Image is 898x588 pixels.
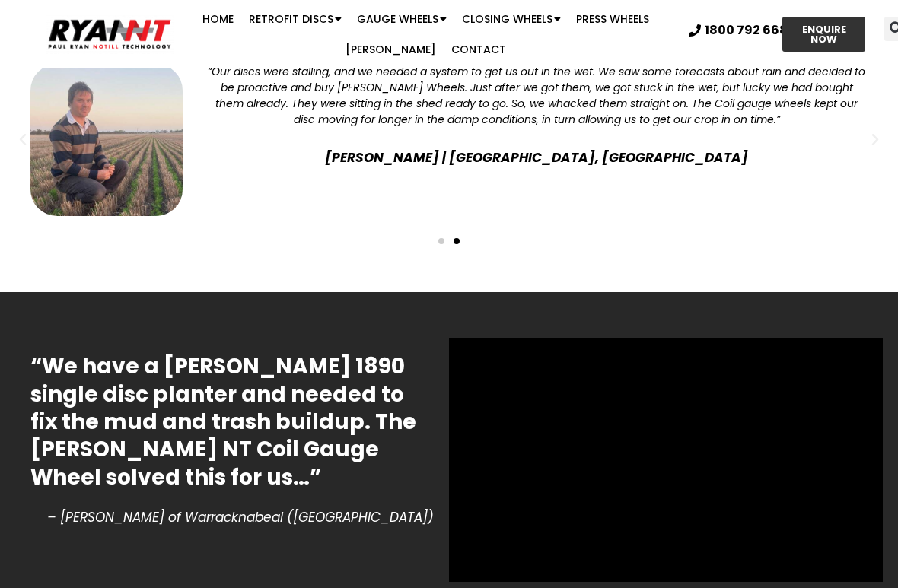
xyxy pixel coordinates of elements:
span: Go to slide 1 [438,238,444,244]
a: Contact [444,34,514,65]
em: – [PERSON_NAME] of Warracknabeal ([GEOGRAPHIC_DATA]) [47,508,434,526]
span: Go to slide 2 [454,238,460,244]
nav: Menu [174,4,677,65]
img: Ryan NT logo [46,14,174,54]
div: Previous slide [15,132,30,148]
a: Press Wheels [568,4,657,34]
div: Next slide [868,132,883,148]
span: [PERSON_NAME] | [GEOGRAPHIC_DATA], [GEOGRAPHIC_DATA] [205,147,868,168]
a: Closing Wheels [454,4,568,34]
a: Retrofit Discs [241,4,349,34]
span: ENQUIRE NOW [796,24,852,44]
a: Home [195,4,241,34]
a: 1800 792 668 [689,24,788,37]
img: Matt Rohde Gauge Wheel owner [30,64,183,216]
div: “Our discs were stalling, and we needed a system to get us out in the wet. We saw some forecasts ... [205,64,868,128]
a: ENQUIRE NOW [782,17,865,52]
a: [PERSON_NAME] [338,34,444,65]
div: 2 / 2 [23,56,875,224]
span: 1800 792 668 [705,24,788,37]
div: Slides [23,56,875,254]
h2: “We have a [PERSON_NAME] 1890 single disc planter and needed to fix the mud and trash buildup. Th... [30,353,434,491]
a: Gauge Wheels [349,4,454,34]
